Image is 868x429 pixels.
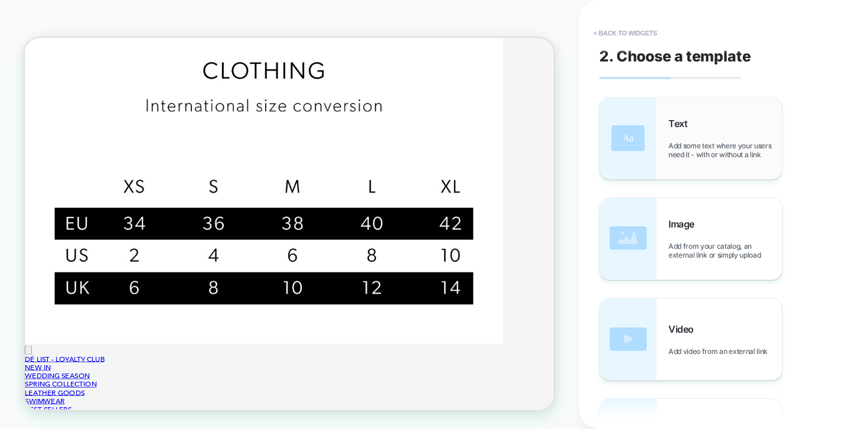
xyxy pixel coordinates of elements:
span: Image [668,218,700,230]
span: Animated Text [668,415,737,427]
span: Add from your catalog, an external link or simply upload [668,242,782,259]
button: < Back to widgets [588,24,663,43]
span: Video [668,323,700,335]
span: Add some text where your users need it - with or without a link [668,141,782,159]
span: Add video from an external link [668,347,774,356]
span: Text [668,118,693,129]
span: 2. Choose a template [599,47,751,65]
